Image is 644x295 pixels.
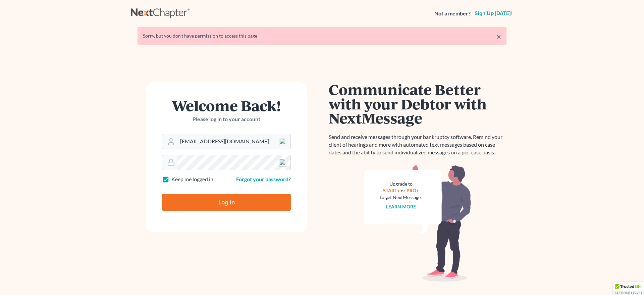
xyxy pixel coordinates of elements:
strong: Not a member? [434,10,471,17]
a: Forgot your password? [236,176,291,182]
div: Sorry, but you don't have permission to access this page [143,33,501,39]
label: Keep me logged in [171,176,213,183]
img: npw-badge-icon-locked.svg [279,138,287,146]
input: Email Address [177,134,290,149]
a: Learn more [386,204,416,209]
h1: Welcome Back! [162,98,291,113]
a: PRO+ [407,188,419,193]
p: Please log in to your account [162,115,291,123]
div: Upgrade to [380,181,422,187]
input: Log In [162,194,291,211]
span: or [401,188,406,193]
div: to get NextMessage. [380,194,422,201]
h1: Communicate Better with your Debtor with NextMessage [329,82,506,125]
a: Sign up [DATE]! [473,11,513,16]
a: × [496,33,501,41]
a: START+ [383,188,400,193]
img: npw-badge-icon-locked.svg [279,159,287,167]
p: Send and receive messages through your bankruptcy software. Remind your client of hearings and mo... [329,133,506,156]
div: TrustedSite Certified [613,282,644,295]
img: nextmessage_bg-59042aed3d76b12b5cd301f8e5b87938c9018125f34e5fa2b7a6b67550977c72.svg [364,164,471,282]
